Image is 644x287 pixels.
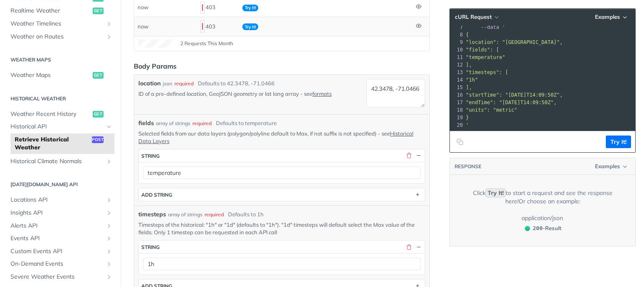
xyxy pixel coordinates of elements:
div: 9 [450,38,464,46]
span: Custom Events API [10,247,104,256]
div: Defaults to 42.3478, -71.0466 [198,79,275,88]
span: --data [481,24,499,30]
span: { [466,32,469,38]
button: Show subpages for Custom Events API [106,248,112,255]
span: timesteps [138,210,166,219]
span: get [93,72,104,79]
span: ' [466,122,469,128]
span: - Result [533,224,561,233]
div: 14 [450,76,464,84]
button: string [139,241,425,253]
span: 403 [202,4,203,11]
div: string [141,244,160,250]
span: "1h" [466,77,478,83]
span: Weather Timelines [10,20,104,28]
button: Delete [405,243,413,251]
p: ID of a pre-defined location, GeoJSON geometry or lat long array - see [138,90,363,97]
h2: Historical Weather [6,95,114,102]
button: Show subpages for Locations API [106,197,112,203]
p: Timesteps of the historical: "1h" or "1d" (defaults to "1h"). "1d" timesteps will default select ... [138,221,425,236]
span: "startTime": "[DATE]T14:09:50Z", [466,92,563,98]
a: Weather on RoutesShow subpages for Weather on Routes [6,31,114,43]
div: Defaults to temperature [216,119,277,128]
a: Historical Climate NormalsShow subpages for Historical Climate Normals [6,155,114,168]
button: Examples [592,162,631,171]
button: Examples [592,13,631,21]
span: "units": "metric" [466,107,517,113]
div: 10 [450,46,464,54]
span: On-Demand Events [10,260,104,268]
span: post [92,136,104,143]
span: fields [138,119,154,128]
div: array of strings [168,211,203,218]
button: string [139,149,425,162]
span: Historical API [10,123,104,131]
button: Show subpages for Severe Weather Events [106,274,112,280]
a: Severe Weather EventsShow subpages for Severe Weather Events [6,271,114,283]
div: Body Params [134,61,177,71]
div: 11 [450,54,464,61]
div: 18 [450,106,464,114]
button: Hide subpages for Historical API [106,123,112,130]
a: Locations APIShow subpages for Locations API [6,194,114,206]
button: Show subpages for Alerts API [106,223,112,229]
span: Locations API [10,196,104,204]
button: Show subpages for On-Demand Events [106,261,112,267]
span: } [466,115,469,120]
a: Weather Mapsget [6,69,114,82]
a: Events APIShow subpages for Events API [6,232,114,245]
div: ADD string [141,192,172,198]
span: Realtime Weather [10,7,91,15]
div: 7 [450,23,464,31]
div: application/json [522,214,563,222]
span: ], [466,62,472,68]
div: json [163,80,172,87]
span: cURL Request [455,13,492,20]
div: 17 [450,99,464,106]
button: RESPONSE [454,162,482,171]
button: Copy to clipboard [454,136,466,148]
a: Custom Events APIShow subpages for Custom Events API [6,245,114,258]
a: Alerts APIShow subpages for Alerts API [6,220,114,232]
span: Examples [595,13,620,20]
a: Retrieve Historical Weatherpost [10,133,114,154]
div: required [192,120,212,127]
h2: Weather Maps [6,56,114,64]
span: Historical Climate Normals [10,157,104,166]
span: Weather on Routes [10,33,104,41]
h2: [DATE][DOMAIN_NAME] API [6,181,114,188]
button: ADD string [139,188,425,201]
span: now [138,4,148,10]
canvas: Line Graph [138,39,172,48]
span: get [93,8,104,14]
button: Show subpages for Weather Timelines [106,20,112,27]
a: Insights APIShow subpages for Insights API [6,207,114,219]
div: 13 [450,69,464,76]
span: Weather Recent History [10,110,91,118]
div: 12 [450,61,464,69]
div: 403 [200,0,236,15]
span: Try It! [242,5,258,11]
span: Examples [595,162,620,171]
span: Alerts API [10,222,104,230]
span: "endTime": "[DATE]T14:09:50Z", [466,100,557,105]
span: 200 [525,226,530,231]
div: 15 [450,84,464,91]
button: cURL Request [452,13,501,21]
span: "timesteps": [ [466,69,508,75]
span: ' [502,24,505,30]
label: location [138,79,161,88]
textarea: 42.3478, -71.0466 [366,79,425,108]
div: 19 [450,114,464,121]
button: Delete [405,152,413,159]
span: ], [466,85,472,90]
button: Hide [415,152,422,159]
button: Show subpages for Events API [106,235,112,242]
span: Retrieve Historical Weather [15,136,90,152]
button: Hide [415,243,422,251]
code: Try It! [486,188,506,197]
div: required [174,80,194,87]
span: Severe Weather Events [10,273,104,281]
div: 20 [450,121,464,129]
div: array of strings [156,120,190,127]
